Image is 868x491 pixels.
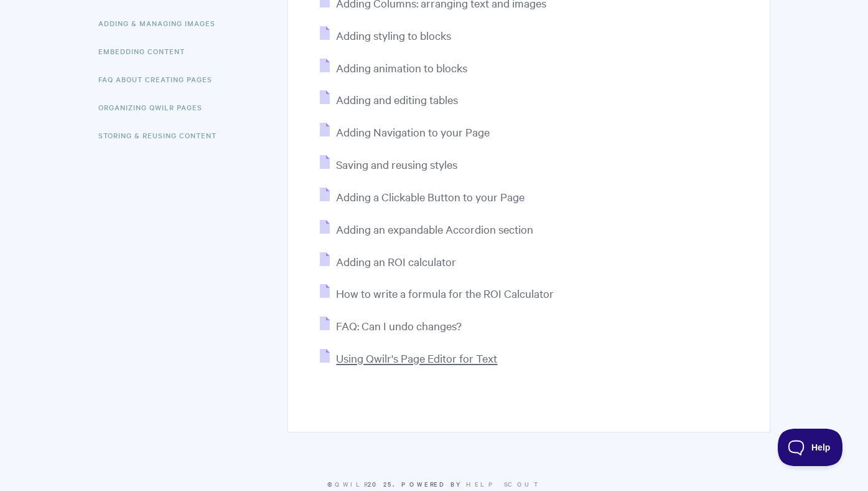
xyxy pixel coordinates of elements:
a: Adding Navigation to your Page [320,125,490,139]
a: Adding an expandable Accordion section [320,222,533,236]
a: Adding and editing tables [320,92,458,107]
a: Adding animation to blocks [320,60,467,75]
span: Adding an ROI calculator [336,254,456,269]
a: Adding & Managing Images [98,11,225,36]
span: Saving and reusing styles [336,157,457,171]
a: Saving and reusing styles [320,157,457,171]
a: Using Qwilr's Page Editor for Text [320,351,497,365]
span: FAQ: Can I undo changes? [336,318,462,333]
span: Adding and editing tables [336,92,458,107]
a: Organizing Qwilr Pages [98,95,212,120]
span: Adding Navigation to your Page [336,125,490,139]
span: Powered by [401,479,541,489]
a: Storing & Reusing Content [98,123,226,148]
span: How to write a formula for the ROI Calculator [336,286,554,300]
a: Qwilr [335,479,368,489]
iframe: Toggle Customer Support [778,429,843,466]
p: © 2025. [98,479,770,490]
span: Using Qwilr's Page Editor for Text [336,351,497,365]
a: FAQ: Can I undo changes? [320,318,462,333]
span: Adding an expandable Accordion section [336,222,533,236]
a: Adding a Clickable Button to your Page [320,189,525,204]
span: Adding a Clickable Button to your Page [336,189,525,204]
a: FAQ About Creating Pages [98,67,222,92]
a: Embedding Content [98,39,194,64]
a: How to write a formula for the ROI Calculator [320,286,554,300]
a: Adding an ROI calculator [320,254,456,269]
a: Adding styling to blocks [320,28,451,42]
span: Adding animation to blocks [336,60,467,75]
a: Help Scout [466,479,541,489]
span: Adding styling to blocks [336,28,451,42]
